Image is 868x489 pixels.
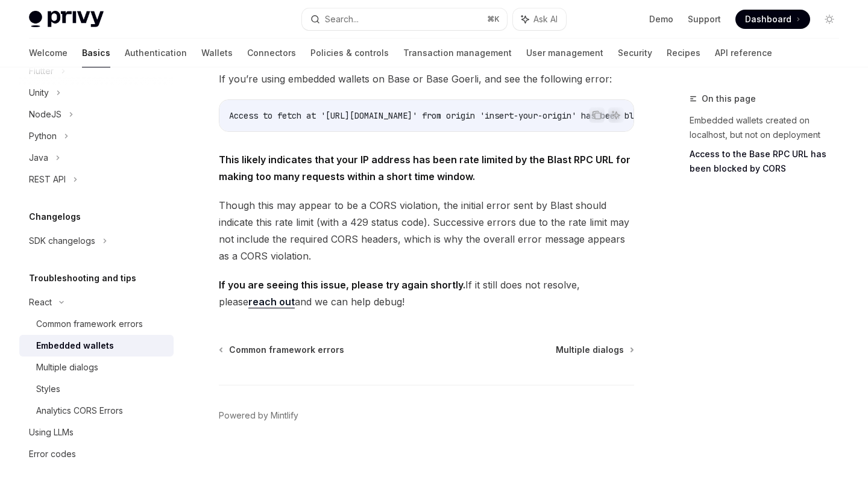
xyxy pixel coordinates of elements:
img: light logo [29,11,104,28]
a: Analytics CORS Errors [19,400,174,422]
a: Policies & controls [310,39,389,67]
button: Search...⌘K [302,8,506,30]
a: Dashboard [735,10,810,29]
a: Demo [649,13,673,25]
strong: If you are seeing this issue, please try again shortly. [219,279,465,291]
a: Security [618,39,652,67]
div: Python [29,129,57,143]
h5: Changelogs [29,210,81,224]
a: Access to the Base RPC URL has been blocked by CORS [690,145,849,178]
span: On this page [702,92,756,106]
div: Embedded wallets [36,338,114,353]
a: Support [688,13,721,25]
button: Ask AI [608,107,624,123]
button: Ask AI [513,8,566,30]
button: Copy the contents from the code block [589,107,605,123]
a: reach out [248,296,295,308]
a: Multiple dialogs [556,344,633,356]
a: Recipes [667,39,700,67]
a: Authentication [125,39,187,67]
div: Search... [325,12,359,26]
a: Embedded wallets created on localhost, but not on deployment [690,111,849,145]
div: Multiple dialogs [36,360,98,375]
a: Multiple dialogs [19,357,174,378]
a: User management [526,39,603,67]
span: Multiple dialogs [556,344,624,356]
div: Styles [36,382,60,396]
a: Basics [82,39,110,67]
span: Ask AI [533,13,558,25]
span: If you’re using embedded wallets on Base or Base Goerli, and see the following error: [219,70,634,87]
a: Embedded wallets [19,335,174,357]
h5: Troubleshooting and tips [29,271,136,285]
span: ⌘ K [487,14,500,24]
strong: This likely indicates that your IP address has been rate limited by the Blast RPC URL for making ... [219,154,631,182]
span: Though this may appear to be a CORS violation, the initial error sent by Blast should indicate th... [219,197,634,264]
span: Dashboard [745,13,791,25]
div: NodeJS [29,107,61,122]
span: Common framework errors [229,344,344,356]
div: REST API [29,172,66,187]
a: Connectors [247,39,296,67]
a: Error codes [19,443,174,465]
div: SDK changelogs [29,234,95,248]
div: Unity [29,86,49,100]
a: Common framework errors [220,344,344,356]
span: Access to fetch at '[URL][DOMAIN_NAME]' from origin 'insert-your-origin' has been blocked by CORS... [229,110,745,121]
div: Using LLMs [29,425,74,440]
a: API reference [715,39,772,67]
div: Java [29,151,48,165]
div: Error codes [29,447,76,461]
a: Welcome [29,39,68,67]
button: Toggle dark mode [820,10,839,29]
a: Wallets [201,39,233,67]
a: Powered by Mintlify [219,410,298,422]
a: Using LLMs [19,422,174,443]
span: If it still does not resolve, please and we can help debug! [219,276,634,310]
a: Styles [19,378,174,400]
div: Common framework errors [36,317,143,331]
div: React [29,295,52,310]
a: Transaction management [403,39,512,67]
a: Common framework errors [19,313,174,335]
div: Analytics CORS Errors [36,403,123,418]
